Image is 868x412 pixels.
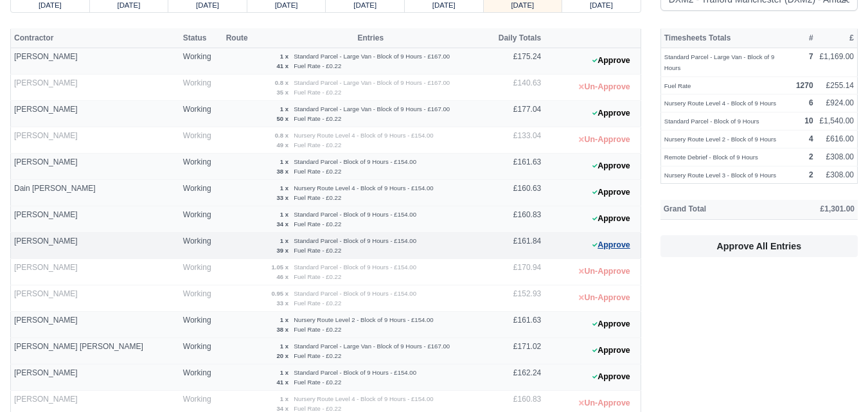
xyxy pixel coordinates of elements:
th: Entries [258,28,483,48]
td: Working [180,48,223,75]
td: £133.04 [483,127,544,154]
td: [PERSON_NAME] [11,364,180,391]
small: Fuel Rate - £0.22 [294,300,341,307]
small: Fuel Rate - £0.22 [294,273,341,280]
strong: 46 x [276,273,288,280]
td: Working [180,127,223,154]
td: Working [180,338,223,364]
td: [PERSON_NAME] [11,75,180,101]
td: [PERSON_NAME] [11,285,180,312]
small: Fuel Rate - £0.22 [294,168,341,175]
th: Contractor [11,28,180,48]
small: Fuel Rate - £0.22 [294,247,341,254]
td: [PERSON_NAME] [11,206,180,233]
th: Status [180,28,223,48]
small: Remote Debrief - Block of 9 Hours [664,154,758,161]
small: Nursery Route Level 4 - Block of 9 Hours [664,100,776,107]
td: [PERSON_NAME] [11,312,180,338]
button: Approve All Entries [660,235,858,257]
small: Fuel Rate - £0.22 [294,115,341,122]
td: £308.00 [817,166,858,184]
small: Standard Parcel - Large Van - Block of 9 Hours - £167.00 [294,79,450,86]
td: £616.00 [817,130,858,148]
td: Working [180,206,223,233]
strong: 34 x [276,405,288,412]
small: Standard Parcel - Large Van - Block of 9 Hours - £167.00 [294,105,450,112]
small: Standard Parcel - Block of 9 Hours [664,118,759,125]
button: Un-Approve [572,262,637,281]
button: Approve [585,368,637,386]
small: [DATE] [275,1,298,9]
button: Un-Approve [572,130,637,149]
td: £161.84 [483,233,544,259]
small: Nursery Route Level 4 - Block of 9 Hours - £154.00 [294,395,434,402]
small: [DATE] [590,1,613,9]
small: Fuel Rate - £0.22 [294,89,341,96]
td: Working [180,259,223,285]
strong: 50 x [276,115,288,122]
strong: 1 x [280,395,288,402]
small: Nursery Route Level 2 - Block of 9 Hours [664,136,776,143]
button: Un-Approve [572,78,637,96]
strong: 41 x [276,379,288,386]
button: Approve [585,210,637,228]
th: Route [223,28,258,48]
button: Approve [585,183,637,202]
small: Standard Parcel - Large Van - Block of 9 Hours - £167.00 [294,343,450,350]
small: Fuel Rate - £0.22 [294,326,341,333]
td: £924.00 [817,94,858,112]
td: £170.94 [483,259,544,285]
td: [PERSON_NAME] [11,48,180,75]
td: [PERSON_NAME] [11,259,180,285]
strong: 1 x [280,343,288,350]
th: £1,301.00 [768,200,858,219]
small: Fuel Rate - £0.22 [294,220,341,228]
small: Standard Parcel - Large Van - Block of 9 Hours [664,53,775,71]
small: Fuel Rate - £0.22 [294,62,341,69]
strong: 38 x [276,168,288,175]
small: Standard Parcel - Block of 9 Hours - £154.00 [294,158,416,165]
strong: 1 x [280,105,288,112]
strong: 2 [809,170,813,179]
small: Nursery Route Level 3 - Block of 9 Hours [664,172,776,179]
strong: 0.95 x [271,290,288,297]
th: Grand Total [660,200,768,219]
td: [PERSON_NAME] [11,101,180,127]
button: Approve [585,157,637,175]
strong: 1270 [796,81,813,90]
td: £152.93 [483,285,544,312]
strong: 33 x [276,194,288,201]
strong: 1 x [280,211,288,218]
td: £161.63 [483,312,544,338]
td: [PERSON_NAME] [PERSON_NAME] [11,338,180,364]
button: Approve [585,315,637,334]
td: £160.83 [483,206,544,233]
small: Standard Parcel - Block of 9 Hours - £154.00 [294,264,416,271]
td: £1,169.00 [817,48,858,77]
button: Un-Approve [572,289,637,307]
small: Standard Parcel - Block of 9 Hours - £154.00 [294,211,416,218]
small: [DATE] [196,1,219,9]
strong: 38 x [276,326,288,333]
strong: 4 [809,134,813,143]
strong: 6 [809,98,813,107]
strong: 20 x [276,352,288,359]
button: Approve [585,104,637,123]
td: Dain [PERSON_NAME] [11,180,180,206]
button: Approve [585,341,637,360]
th: Daily Totals [483,28,544,48]
td: £177.04 [483,101,544,127]
td: Working [180,312,223,338]
small: Nursery Route Level 2 - Block of 9 Hours - £154.00 [294,316,434,323]
td: Working [180,364,223,391]
td: Working [180,101,223,127]
strong: 1 x [280,237,288,244]
button: Approve [585,236,637,255]
small: [DATE] [432,1,456,9]
small: Fuel Rate - £0.22 [294,352,341,359]
strong: 10 [804,116,813,125]
td: Working [180,154,223,180]
th: Timesheets Totals [660,28,793,48]
small: [DATE] [117,1,140,9]
small: Standard Parcel - Block of 9 Hours - £154.00 [294,290,416,297]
